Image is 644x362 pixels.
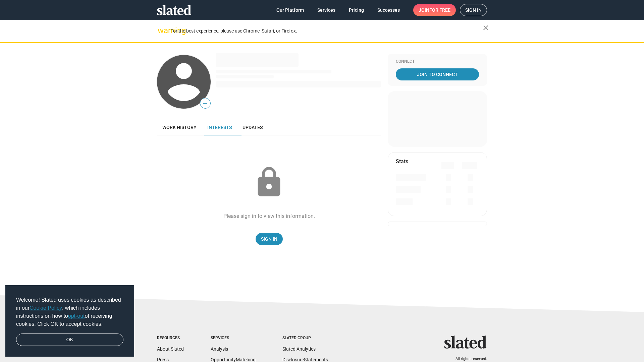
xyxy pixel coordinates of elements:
span: Work history [162,125,197,130]
div: Slated Group [282,336,328,341]
a: opt-out [68,313,85,319]
mat-card-title: Stats [396,158,408,165]
a: Join To Connect [396,68,479,80]
a: Slated Analytics [282,346,316,352]
a: Sign In [256,233,283,245]
a: Sign in [460,4,487,16]
a: Cookie Policy [30,305,62,311]
div: Connect [396,59,479,64]
span: Our Platform [276,4,304,16]
a: Services [312,4,341,16]
a: About Slated [157,346,184,352]
a: Joinfor free [413,4,456,16]
div: cookieconsent [5,285,134,357]
a: dismiss cookie message [16,334,123,346]
a: Updates [237,119,268,135]
mat-icon: close [482,24,490,32]
span: Sign In [261,233,277,245]
span: Welcome! Slated uses cookies as described in our , which includes instructions on how to of recei... [16,296,123,328]
span: Updates [243,125,263,130]
a: Pricing [343,4,369,16]
span: Successes [377,4,400,16]
div: Services [211,336,256,341]
a: Successes [372,4,405,16]
mat-icon: warning [158,26,166,35]
div: For the best experience, please use Chrome, Safari, or Firefox. [170,26,483,36]
span: Services [317,4,335,16]
div: Resources [157,336,184,341]
span: Pricing [349,4,364,16]
span: Interests [207,125,232,130]
a: Our Platform [271,4,309,16]
a: Work history [157,119,202,135]
div: Please sign in to view this information. [223,213,315,220]
span: Join [419,4,450,16]
a: Interests [202,119,237,135]
a: Analysis [211,346,228,352]
span: — [200,99,210,108]
span: for free [429,4,450,16]
mat-icon: lock [252,166,286,199]
span: Join To Connect [397,68,478,80]
span: Sign in [465,4,482,16]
